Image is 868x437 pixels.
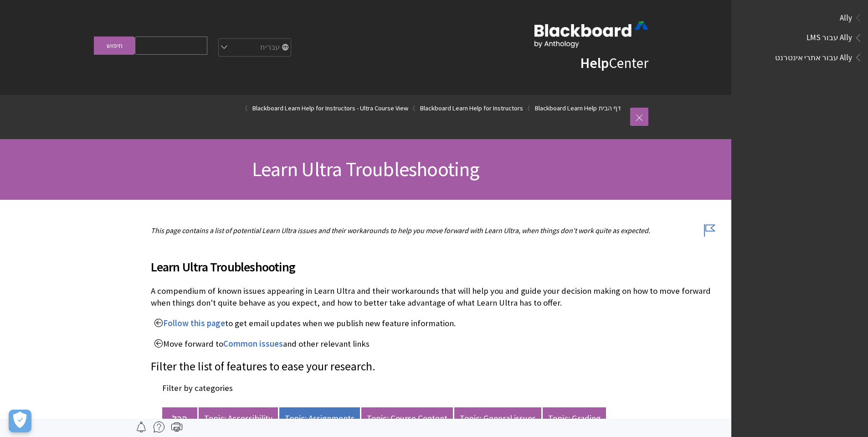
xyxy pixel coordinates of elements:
a: Blackboard Learn Help for Instructors [420,103,523,114]
button: Open Preferences [9,410,31,432]
input: חיפוש [94,36,135,54]
a: - הכל - [162,407,197,429]
img: Blackboard by Anthology [534,21,648,48]
span: Ally [840,10,852,22]
a: Common issues [223,338,283,349]
a: Topic: Assignments [279,407,360,429]
a: Topic: Accessibility [199,407,278,429]
a: Blackboard Learn Help for Instructors - Ultra Course View [252,103,408,114]
p: to get email updates when we publish new feature information. [151,317,716,329]
img: Follow this page [136,421,147,432]
a: Topic: Grading [543,407,606,429]
span: Ally עבור אתרי אינטרנט [775,50,852,62]
select: Site Language Selector [218,39,291,57]
img: More help [154,421,164,432]
a: Blackboard Learn Help [535,103,597,114]
nav: Book outline for Anthology Ally Help [737,10,863,65]
p: A compendium of known issues appearing in Learn Ultra and their workarounds that will help you an... [151,285,716,309]
a: Follow this page [163,318,225,329]
h2: Learn Ultra Troubleshooting [151,246,716,276]
span: Learn Ultra Troubleshooting [252,156,479,182]
span: Follow this page [163,318,225,328]
a: Topic: Course Content [361,407,453,429]
p: Filter the list of features to ease your research. [151,359,716,375]
a: Topic: General issues [454,407,541,429]
label: Filter by categories [162,383,233,393]
a: דף הבית [599,103,621,114]
p: This page contains a list of potential Learn Ultra issues and their workarounds to help you move ... [151,225,716,235]
img: Print [171,421,182,432]
a: HelpCenter [580,54,648,72]
span: Ally עבור LMS [806,30,852,42]
p: Move forward to and other relevant links [151,338,716,350]
strong: Help [580,54,609,72]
